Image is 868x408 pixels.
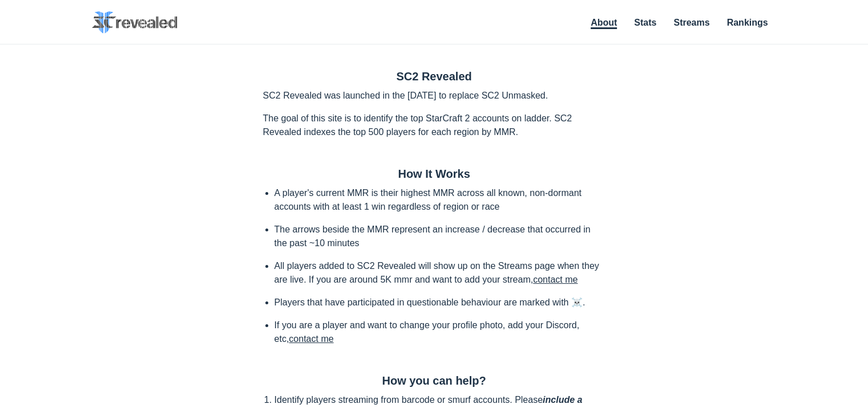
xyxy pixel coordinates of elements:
li: All players added to SC2 Revealed will show up on the Streams page when they are live. If you are... [274,259,605,287]
a: About [591,18,617,29]
a: Rankings [726,18,768,27]
a: contact me [289,334,333,344]
a: Stats [634,18,656,27]
h2: How you can help? [263,374,605,387]
p: SC2 Revealed was launched in the [DATE] to replace SC2 Unmasked. [263,89,605,103]
li: If you are a player and want to change your profile photo, add your Discord, etc, [274,319,605,346]
li: Players that have participated in questionable behaviour are marked with ☠️. [274,296,605,309]
p: The goal of this site is to identify the top StarCraft 2 accounts on ladder. SC2 Revealed indexes... [263,112,605,139]
a: contact me [533,275,578,284]
li: A player's current MMR is their highest MMR across all known, non-dormant accounts with at least ... [274,186,605,214]
h2: SC2 Revealed [263,70,605,83]
li: The arrows beside the MMR represent an increase / decrease that occurred in the past ~10 minutes [274,223,605,250]
a: Streams [673,18,709,27]
img: SC2 Revealed [92,11,177,34]
h2: How It Works [263,168,605,181]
